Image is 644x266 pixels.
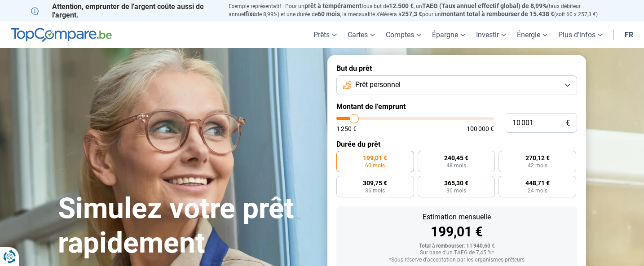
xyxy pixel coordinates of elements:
span: 199,01 € [363,155,387,161]
span: 100 000 € [467,126,494,132]
div: Sur base d'un TAEG de 7,45 %* [344,250,570,256]
a: Comptes [380,22,427,48]
div: *Sous réserve d'acceptation par les organismes prêteurs [344,257,570,263]
a: Investir [471,22,512,48]
label: But du prêt [336,64,577,73]
span: 24 mois [528,188,547,193]
a: Énergie [512,22,553,48]
a: Plus d'infos [553,22,608,48]
span: 270,12 € [525,155,550,161]
span: 1 250 € [336,126,357,132]
label: Montant de l'emprunt [336,102,577,111]
span: 42 mois [528,163,547,168]
p: Exemple représentatif : Pour un tous but de , un (taux débiteur annuel de 8,99%) et une durée de ... [229,2,613,18]
span: 309,75 € [363,180,387,186]
span: 30 mois [446,188,466,193]
a: Épargne [427,22,471,48]
button: Prêt personnel [336,75,577,95]
a: Prêts [308,22,342,48]
div: Estimation mensuelle [344,214,570,221]
span: 60 mois [318,10,340,17]
span: 448,71 € [525,180,550,186]
img: TopCompare [11,28,112,42]
span: € [566,119,570,127]
span: 36 mois [365,188,385,193]
a: fr [619,22,639,48]
h1: Simulez votre prêt rapidement [58,192,317,261]
p: Attention, emprunter de l'argent coûte aussi de l'argent. [31,2,218,19]
span: 365,30 € [444,180,468,186]
span: prêt à tempérament [304,2,362,9]
label: Durée du prêt [336,140,577,148]
span: montant total à rembourser de 15.438 € [441,10,554,17]
span: Prêt personnel [355,80,401,90]
span: 240,45 € [444,155,468,161]
span: 12.500 € [389,2,414,9]
span: 48 mois [446,163,466,168]
span: fixe [245,10,256,17]
a: Cartes [342,22,380,48]
span: TAEG (Taux annuel effectif global) de 8,99% [422,2,547,9]
span: 257,3 € [401,10,422,17]
div: Total à rembourser: 11 940,60 € [344,243,570,249]
span: 60 mois [365,163,385,168]
div: 199,01 € [344,225,570,239]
